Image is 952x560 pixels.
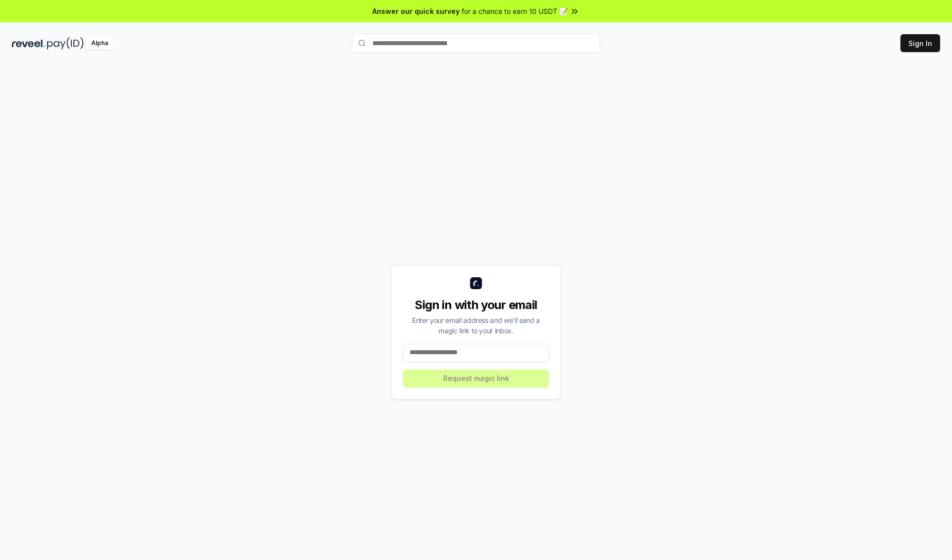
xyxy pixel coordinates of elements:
div: Sign in with your email [403,297,549,313]
span: for a chance to earn 10 USDT 📝 [462,6,568,16]
img: pay_id [47,37,84,50]
div: Enter your email address and we’ll send a magic link to your inbox. [403,315,549,336]
img: logo_small [470,277,482,289]
div: Alpha [86,37,114,50]
img: reveel_dark [12,37,45,50]
span: Answer our quick survey [372,6,460,16]
button: Sign In [900,34,940,52]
